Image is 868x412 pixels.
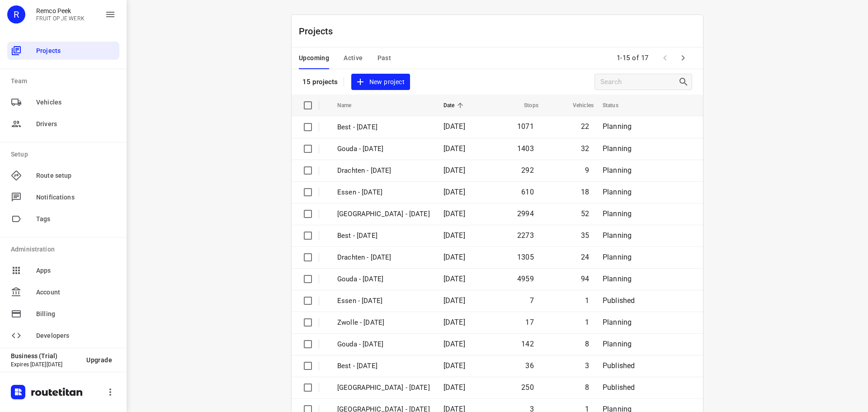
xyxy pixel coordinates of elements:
[344,52,363,64] span: Active
[521,383,534,392] span: 250
[581,209,589,218] span: 52
[512,100,538,111] span: Stops
[603,361,635,370] span: Published
[443,275,465,283] span: [DATE]
[36,309,116,319] span: Billing
[36,98,116,107] span: Vehicles
[525,361,533,370] span: 36
[337,274,430,284] p: Gouda - Monday
[581,188,589,196] span: 18
[443,318,465,327] span: [DATE]
[11,361,79,368] p: Expires [DATE][DATE]
[443,166,465,175] span: [DATE]
[585,383,589,392] span: 8
[517,231,534,240] span: 2273
[603,209,632,218] span: Planning
[11,245,119,254] p: Administration
[443,296,465,305] span: [DATE]
[443,122,465,131] span: [DATE]
[36,119,116,129] span: Drivers
[603,100,630,111] span: Status
[443,383,465,392] span: [DATE]
[36,331,116,341] span: Developers
[36,46,116,56] span: Projects
[7,5,25,24] div: R
[337,231,430,241] p: Best - Monday
[613,48,652,68] span: 1-15 of 17
[7,166,119,185] div: Route setup
[603,166,632,175] span: Planning
[521,166,534,175] span: 292
[603,318,632,327] span: Planning
[674,49,692,67] span: Next Page
[11,150,119,159] p: Setup
[36,214,116,224] span: Tags
[603,122,632,131] span: Planning
[561,100,594,111] span: Vehicles
[337,317,430,328] p: Zwolle - Friday
[600,75,678,89] input: Search projects
[299,52,329,64] span: Upcoming
[678,76,692,87] div: Search
[517,122,534,131] span: 1071
[521,340,534,348] span: 142
[7,115,119,133] div: Drivers
[337,100,363,111] span: Name
[603,253,632,261] span: Planning
[377,52,392,64] span: Past
[337,296,430,306] p: Essen - Friday
[585,318,589,327] span: 1
[7,188,119,206] div: Notifications
[521,188,534,196] span: 610
[86,356,112,364] span: Upgrade
[581,144,589,153] span: 32
[443,340,465,348] span: [DATE]
[36,171,116,180] span: Route setup
[337,339,430,350] p: Gouda - Friday
[299,24,340,38] p: Projects
[603,144,632,153] span: Planning
[337,122,430,133] p: Best - Wednesday
[337,383,430,393] p: Zwolle - Thursday
[7,210,119,228] div: Tags
[603,296,635,305] span: Published
[517,253,534,261] span: 1305
[517,144,534,153] span: 1403
[581,231,589,240] span: 35
[351,74,410,90] button: New project
[7,283,119,301] div: Account
[585,340,589,348] span: 8
[337,144,430,154] p: Gouda - Tuesday
[443,209,465,218] span: [DATE]
[443,144,465,153] span: [DATE]
[581,122,589,131] span: 22
[7,327,119,345] div: Developers
[337,166,430,176] p: Drachten - Tuesday
[585,361,589,370] span: 3
[525,318,533,327] span: 17
[7,261,119,279] div: Apps
[443,253,465,261] span: [DATE]
[530,296,534,305] span: 7
[517,275,534,283] span: 4959
[603,231,632,240] span: Planning
[337,252,430,263] p: Drachten - Monday
[517,209,534,218] span: 2994
[603,340,632,348] span: Planning
[36,193,116,202] span: Notifications
[337,361,430,371] p: Best - Friday
[603,188,632,196] span: Planning
[656,49,674,67] span: Previous Page
[581,275,589,283] span: 94
[36,7,85,14] p: Remco Peek
[603,383,635,392] span: Published
[603,275,632,283] span: Planning
[443,100,467,111] span: Date
[7,305,119,323] div: Billing
[443,231,465,240] span: [DATE]
[337,209,430,219] p: Zwolle - Monday
[585,296,589,305] span: 1
[357,76,405,88] span: New project
[581,253,589,261] span: 24
[7,93,119,111] div: Vehicles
